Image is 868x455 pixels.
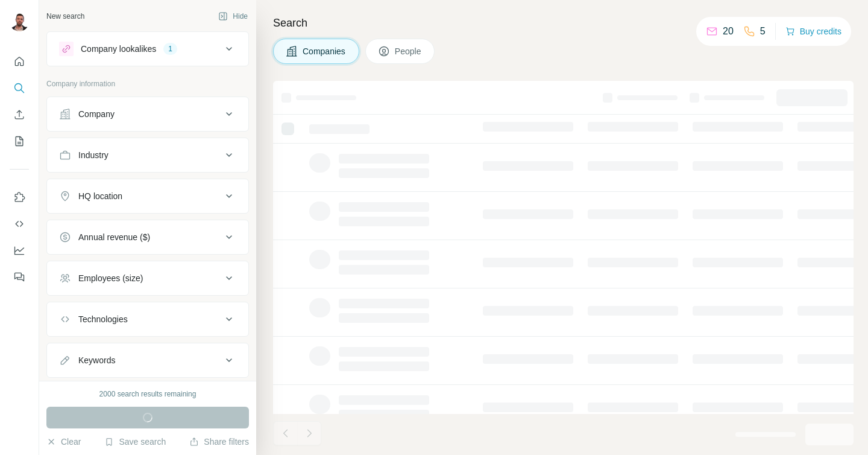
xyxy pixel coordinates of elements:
div: Industry [78,149,108,161]
button: Industry [47,141,248,170]
p: 20 [723,24,734,39]
button: Employees (size) [47,264,248,293]
button: Feedback [10,266,29,288]
button: Clear [46,436,81,448]
button: Share filters [189,436,249,448]
div: Company [78,108,115,120]
div: Keywords [78,354,115,366]
div: New search [46,11,84,22]
button: Keywords [47,346,248,375]
button: HQ location [47,182,248,211]
div: 2000 search results remaining [99,389,197,399]
button: Technologies [47,305,248,334]
span: Companies [303,45,347,57]
button: Search [10,77,29,99]
button: Annual revenue ($) [47,223,248,252]
button: Buy credits [785,23,841,40]
p: 5 [760,24,766,39]
button: My lists [10,130,29,152]
button: Use Surfe API [10,213,29,235]
div: 1 [163,43,177,54]
h4: Search [273,14,854,31]
button: Hide [210,7,256,25]
div: Annual revenue ($) [78,231,150,243]
div: Company lookalikes [81,43,156,55]
button: Company lookalikes1 [47,34,248,63]
div: HQ location [78,190,122,202]
div: Employees (size) [78,272,143,284]
button: Company [47,100,248,129]
button: Save search [104,436,166,448]
p: Company information [46,78,249,89]
span: People [395,45,423,57]
div: Technologies [78,313,128,325]
button: Use Surfe on LinkedIn [10,186,29,208]
button: Enrich CSV [10,104,29,126]
button: Dashboard [10,240,29,261]
button: Quick start [10,51,29,72]
img: Avatar [10,12,29,31]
